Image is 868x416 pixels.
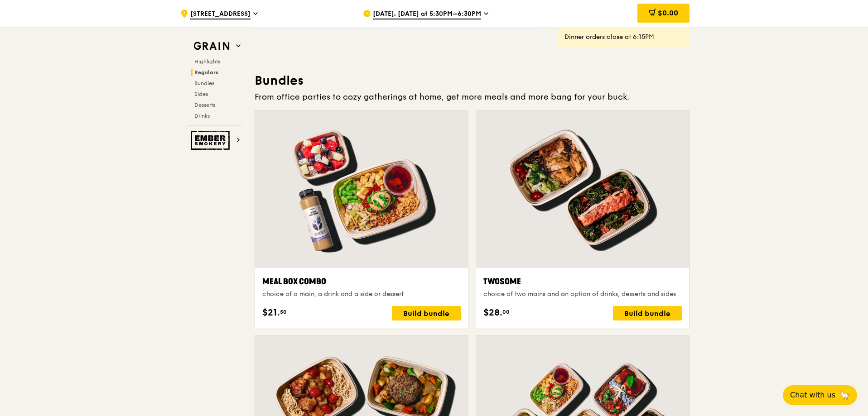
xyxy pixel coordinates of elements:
img: Ember Smokery web logo [191,131,232,150]
span: $28. [483,306,502,320]
div: Build bundle [613,306,682,320]
span: 50 [280,308,287,316]
span: Drinks [194,113,210,119]
span: Bundles [194,80,214,86]
div: choice of a main, a drink and a side or dessert [262,290,461,299]
span: Regulars [194,69,218,76]
span: Sides [194,91,208,97]
span: [DATE], [DATE] at 5:30PM–6:30PM [373,10,481,19]
span: Chat with us [790,390,835,401]
span: Highlights [194,58,220,65]
div: From office parties to cozy gatherings at home, get more meals and more bang for your buck. [255,91,690,103]
div: Build bundle [392,306,461,320]
div: choice of two mains and an option of drinks, desserts and sides [483,290,682,299]
button: Chat with us🦙 [783,385,857,405]
span: [STREET_ADDRESS] [190,10,251,19]
span: $21. [262,306,280,320]
img: Grain web logo [191,38,232,54]
span: 00 [502,308,510,316]
span: $0.00 [658,9,678,17]
span: 🦙 [839,390,850,401]
div: Meal Box Combo [262,275,461,288]
span: Desserts [194,102,215,108]
div: Dinner orders close at 6:15PM [564,33,682,42]
div: Twosome [483,275,682,288]
h3: Bundles [255,72,690,89]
